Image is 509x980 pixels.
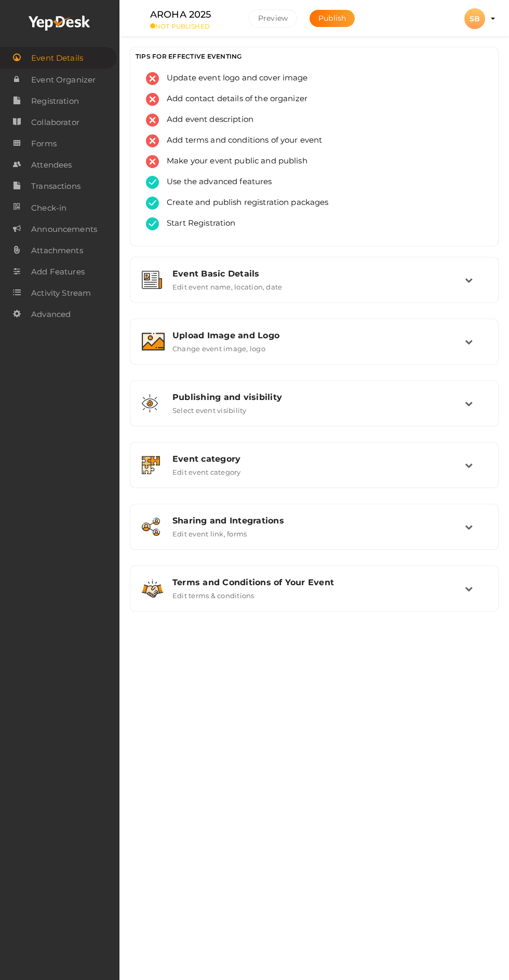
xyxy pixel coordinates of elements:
img: tick-success.svg [146,176,159,189]
div: Upload Image and Logo [172,330,465,340]
a: Event category Edit event category [136,468,493,478]
span: Create and publish registration packages [159,197,329,210]
span: Event Organizer [31,70,96,90]
img: error.svg [146,72,159,85]
img: tick-success.svg [146,197,159,210]
label: Edit event category [172,464,241,476]
span: Activity Stream [31,283,91,303]
span: Add event description [159,114,253,127]
img: image.svg [142,333,165,351]
span: Add terms and conditions of your event [159,134,322,147]
div: Terms and Conditions of Your Event [172,577,465,587]
a: Upload Image and Logo Change event image, logo [136,345,493,355]
div: Sharing and Integrations [172,516,465,526]
span: Use the advanced features [159,176,272,189]
span: Update event logo and cover image [159,72,308,85]
button: Publish [310,10,355,27]
span: Attendees [31,155,72,175]
a: Terms and Conditions of Your Event Edit terms & conditions [136,592,493,602]
span: Transactions [31,176,81,197]
img: error.svg [146,134,159,147]
a: Event Basic Details Edit event name, location, date [136,283,493,293]
img: tick-success.svg [146,217,159,230]
span: Publish [318,13,346,23]
span: Add Features [31,261,85,282]
button: SB [461,8,488,30]
div: Event category [172,454,465,464]
small: NOT PUBLISHED [150,22,233,30]
img: handshake.svg [142,579,163,598]
label: Edit event name, location, date [172,279,282,291]
div: SB [464,8,485,29]
span: Event Details [31,48,83,68]
span: Attachments [31,240,83,261]
span: Collaborator [31,112,79,133]
span: Check-in [31,198,66,218]
div: Event Basic Details [172,269,465,279]
span: Registration [31,91,79,112]
img: error.svg [146,155,159,168]
span: Start Registration [159,217,236,230]
label: Edit event link, forms [172,526,247,538]
label: Select event visibility [172,402,247,415]
img: error.svg [146,114,159,127]
a: Publishing and visibility Select event visibility [136,407,493,417]
label: Edit terms & conditions [172,587,254,600]
span: Make your event public and publish [159,155,307,168]
button: Preview [249,9,297,27]
img: sharing.svg [142,518,160,536]
img: event-details.svg [142,271,162,289]
img: shared-vision.svg [142,394,158,412]
img: category.svg [142,456,160,474]
a: Sharing and Integrations Edit event link, forms [136,530,493,540]
label: AROHA 2025 [150,7,211,22]
span: Forms [31,133,57,154]
profile-pic: SB [464,14,485,23]
span: Advanced [31,304,71,325]
span: Publishing and visibility [172,392,282,402]
h3: TIPS FOR EFFECTIVE EVENTING [136,52,493,60]
span: Add contact details of the organizer [159,93,307,106]
span: Announcements [31,219,97,240]
img: error.svg [146,93,159,106]
label: Change event image, logo [172,340,265,353]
